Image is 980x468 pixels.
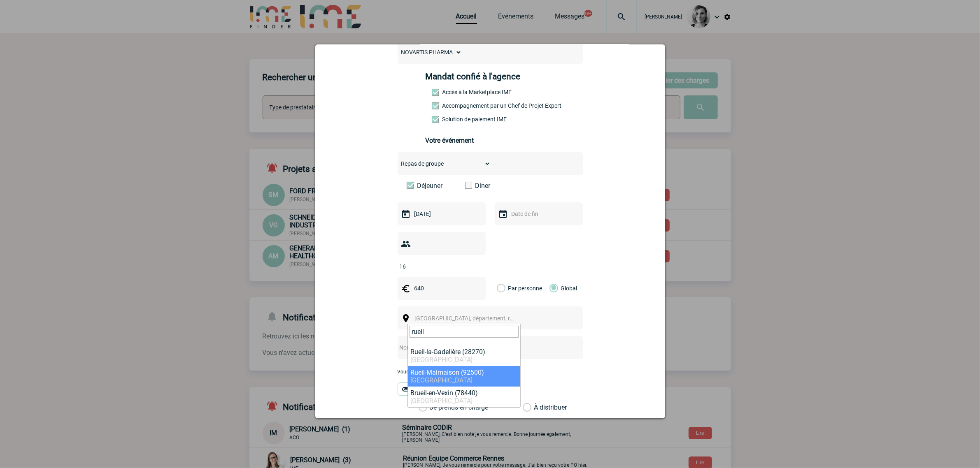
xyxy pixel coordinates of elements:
[425,72,520,81] h4: Mandat confié à l'agence
[398,261,475,272] input: Nombre de participants
[415,315,529,322] span: [GEOGRAPHIC_DATA], département, région...
[407,182,454,190] label: Déjeuner
[510,209,566,219] input: Date de fin
[549,277,555,300] label: Global
[432,116,468,123] label: Conformité aux process achat client, Prise en charge de la facturation, Mutualisation de plusieur...
[497,277,506,300] label: Par personne
[410,397,473,405] span: [GEOGRAPHIC_DATA]
[412,209,469,219] input: Date de début
[432,102,468,109] label: Prestation payante
[408,345,520,366] li: Rueil-la-Gadelière (28270)
[412,283,469,294] input: Budget HT
[410,376,473,384] span: [GEOGRAPHIC_DATA]
[408,387,520,407] li: Brueil-en-Vexin (78440)
[398,369,583,375] p: Vous pouvez ajouter une pièce jointe à votre demande
[425,137,555,144] h3: Votre événement
[398,342,561,353] input: Nom de l'événement
[432,89,468,95] label: Accès à la Marketplace IME
[465,182,512,190] label: Diner
[523,403,531,412] label: À distribuer
[408,366,520,387] li: Rueil-Malmaison (92500)
[410,356,473,364] span: [GEOGRAPHIC_DATA]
